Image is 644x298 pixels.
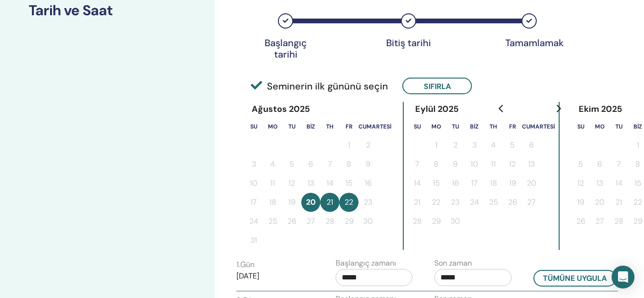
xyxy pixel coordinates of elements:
[267,80,388,92] font: Seminerin ilk gününü seçin
[453,140,458,150] font: 2
[250,235,257,245] font: 31
[509,123,516,130] font: Fr
[617,159,621,169] font: 7
[432,216,441,226] font: 29
[470,159,478,169] font: 10
[345,216,354,226] font: 29
[470,197,479,207] font: 24
[269,197,276,207] font: 18
[503,117,522,136] th: Cuma
[634,197,642,207] font: 22
[577,197,584,207] font: 19
[577,178,584,188] font: 12
[615,123,623,130] font: Tu
[509,159,516,169] font: 12
[634,216,643,226] font: 29
[265,37,307,60] font: Başlangıç tarihi
[505,37,564,49] font: Tamamlamak
[326,216,335,226] font: 28
[510,140,515,150] font: 5
[596,178,603,188] font: 13
[386,37,431,49] font: Bitiş tarihi
[543,274,607,284] font: Tümüne uygula
[446,117,465,136] th: Salı
[595,197,604,207] font: 20
[365,178,372,188] font: 16
[452,123,459,130] font: Tu
[252,159,256,169] font: 3
[451,197,460,207] font: 23
[634,123,642,130] font: Biz
[432,197,440,207] font: 22
[434,258,472,268] font: Son zaman
[29,1,113,20] font: Tarih ve Saat
[527,178,536,188] font: 20
[250,123,257,130] font: Su
[327,197,333,207] font: 21
[348,140,350,150] font: 1
[571,117,590,136] th: Pazar
[249,216,258,226] font: 24
[336,258,396,268] font: Başlangıç zamanı
[453,159,458,169] font: 9
[308,159,313,169] font: 6
[282,117,301,136] th: Salı
[250,178,257,188] font: 10
[529,140,534,150] font: 6
[609,117,628,136] th: Salı
[364,197,372,207] font: 23
[408,117,427,136] th: Pazar
[522,117,555,136] th: Cumartesi
[509,178,516,188] font: 19
[326,123,334,130] font: Th
[328,159,332,169] font: 7
[288,178,295,188] font: 12
[434,159,439,169] font: 8
[424,81,451,91] font: Sıfırla
[339,117,358,136] th: Cuma
[614,216,624,226] font: 28
[490,178,497,188] font: 18
[634,178,642,188] font: 15
[414,178,421,188] font: 14
[612,266,634,288] div: Intercom Messenger'ı açın
[484,117,503,136] th: Perşembe
[236,271,259,281] font: [DATE]
[576,216,585,226] font: 26
[288,197,296,207] font: 19
[433,178,440,188] font: 15
[522,123,555,130] font: Cumartesi
[635,159,640,169] font: 8
[288,123,296,130] font: Tu
[427,117,446,136] th: Pazartesi
[637,140,639,150] font: 1
[414,197,420,207] font: 21
[494,99,509,118] button: Önceki aya git
[270,178,275,188] font: 11
[450,216,460,226] font: 30
[435,140,438,150] font: 1
[320,117,339,136] th: Perşembe
[263,117,282,136] th: Pazartesi
[490,123,497,130] font: Th
[345,197,353,207] font: 22
[250,197,257,207] font: 17
[527,197,536,207] font: 27
[236,259,240,269] font: 1.
[615,178,623,188] font: 14
[578,159,583,169] font: 5
[240,259,255,269] font: Gün
[327,178,334,188] font: 14
[413,216,422,226] font: 28
[268,216,277,226] font: 25
[471,178,478,188] font: 17
[363,216,373,226] font: 30
[452,178,459,188] font: 16
[470,123,479,130] font: Biz
[268,123,277,130] font: Mo
[306,197,316,207] font: 20
[366,140,370,150] font: 2
[287,216,296,226] font: 26
[595,123,604,130] font: Mo
[590,117,609,136] th: Pazartesi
